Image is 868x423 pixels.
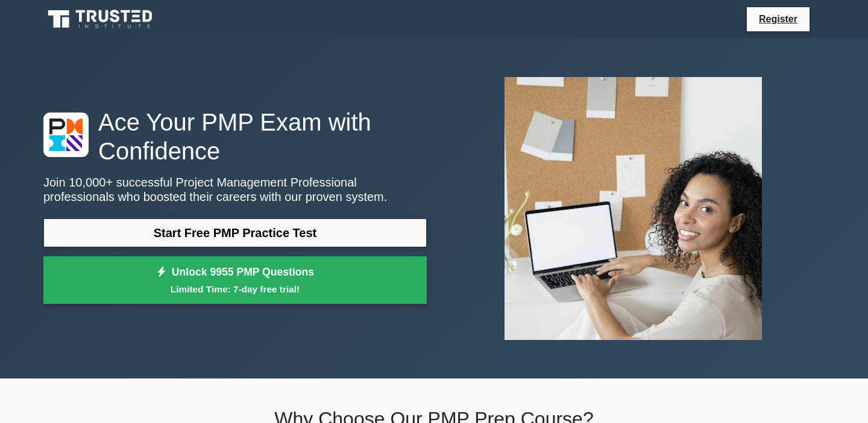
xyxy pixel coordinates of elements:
small: Limited Time: 7-day free trial! [58,282,412,296]
h1: Ace Your PMP Exam with Confidence [43,108,427,165]
p: Join 10,000+ successful Project Management Professional professionals who boosted their careers w... [43,175,427,204]
a: Register [752,11,805,26]
a: Unlock 9955 PMP QuestionsLimited Time: 7-day free trial! [43,256,427,304]
a: Start Free PMP Practice Test [43,218,427,247]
